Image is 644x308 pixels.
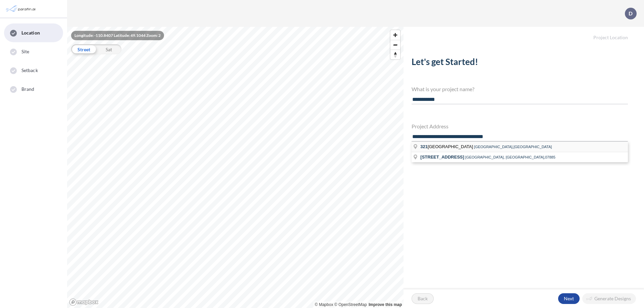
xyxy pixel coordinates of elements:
h2: Let's get Started! [412,57,628,70]
canvas: Map [67,27,404,308]
span: 321 [420,144,428,149]
h5: Project Location [404,27,644,41]
a: Improve this map [369,302,402,307]
h4: What is your project name? [412,86,628,92]
span: [GEOGRAPHIC_DATA], [GEOGRAPHIC_DATA],07885 [465,155,555,159]
img: Parafin [5,3,38,15]
span: Setback [21,67,38,74]
span: Brand [21,86,35,93]
span: [STREET_ADDRESS] [420,155,464,160]
button: Zoom in [390,30,400,40]
span: [GEOGRAPHIC_DATA] [420,144,474,149]
span: Site [21,48,29,55]
button: Reset bearing to north [390,50,400,59]
a: Mapbox [315,302,333,307]
div: Street [71,44,96,54]
span: [GEOGRAPHIC_DATA],[GEOGRAPHIC_DATA] [474,145,552,149]
div: Sat [96,44,121,54]
h4: Project Address [412,123,628,129]
span: Location [21,29,40,36]
button: Zoom out [390,40,400,50]
a: OpenStreetMap [334,302,367,307]
p: Next [564,295,574,302]
div: Longitude: -110.8407 Latitude: 49.1044 Zoom: 2 [71,31,164,40]
button: Next [558,293,580,304]
span: Zoom out [390,40,400,50]
p: D [629,10,633,16]
a: Mapbox homepage [69,298,99,306]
